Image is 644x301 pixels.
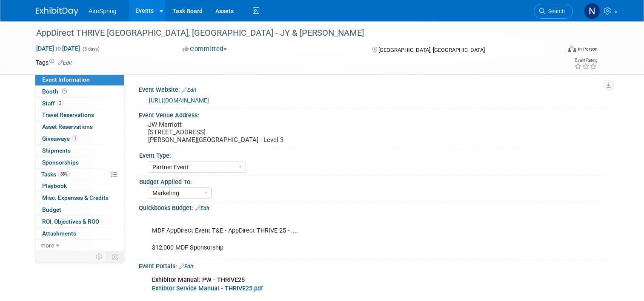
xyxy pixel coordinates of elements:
span: Staff [42,100,63,107]
span: Sponsorships [42,159,79,166]
span: Attachments [42,230,76,237]
td: Toggle Event Tabs [107,251,124,262]
span: [DATE] [DATE] [36,45,80,52]
div: In-Person [578,46,598,52]
a: Travel Reservations [35,109,124,121]
span: Travel Reservations [42,111,94,118]
a: Asset Reservations [35,121,124,133]
td: Tags [36,58,72,67]
span: ROI, Objectives & ROO [42,218,99,225]
a: Tasks88% [35,169,124,180]
a: Sponsorships [35,157,124,168]
div: Event Portals: [139,260,608,271]
a: Event Information [35,74,124,85]
a: Playbook [35,180,124,192]
a: Giveaways1 [35,133,124,145]
span: Playbook [42,182,67,189]
div: Event Rating [574,58,597,62]
button: Committed [180,45,230,54]
div: Budget Applied To: [139,176,604,186]
div: MDF AppDirect Event T&E - AppDirect THRIVE 25 - .... $12,000 MDF Sponsorship [146,214,517,256]
span: Asset Reservations [42,123,93,130]
span: Booth not reserved yet [60,88,69,94]
a: Misc. Expenses & Credits [35,192,124,204]
img: Natalie Pyron [584,3,600,19]
a: Edit [179,264,193,270]
span: Search [545,8,565,14]
img: ExhibitDay [36,7,78,16]
span: 2 [57,100,63,106]
div: Quickbooks Budget: [139,202,608,213]
span: [GEOGRAPHIC_DATA], [GEOGRAPHIC_DATA] [378,47,485,53]
a: Edit [195,205,209,211]
img: Format-Inperson.png [568,45,576,52]
span: 1 [72,135,78,142]
div: Event Website: [139,83,608,94]
td: Personalize Event Tab Strip [92,251,107,262]
span: Shipments [42,147,71,154]
pre: JW Marriott [STREET_ADDRESS] [PERSON_NAME][GEOGRAPHIC_DATA] - Level 3 [148,121,325,144]
a: [URL][DOMAIN_NAME] [149,97,209,104]
a: Booth [35,86,124,97]
a: Edit [58,60,72,66]
span: Booth [42,88,69,95]
span: to [54,45,62,52]
div: Event Venue Address: [139,109,608,119]
div: Event Format [515,44,598,57]
b: Exhibitor Manual: PW - THRIVE25 [152,276,245,284]
a: Exhibtor Service Manual - THRIVE25.pdf [152,285,263,292]
span: 88% [58,171,70,177]
span: Tasks [41,171,70,178]
a: Budget [35,204,124,216]
span: (3 days) [82,46,100,52]
span: Giveaways [42,135,78,142]
span: Misc. Expenses & Credits [42,194,109,201]
a: Attachments [35,228,124,239]
a: more [35,240,124,251]
div: Event Type: [139,149,604,160]
span: Event Information [42,76,90,83]
span: Budget [42,206,61,213]
span: more [40,242,54,249]
div: AppDirect THRIVE [GEOGRAPHIC_DATA], [GEOGRAPHIC_DATA] - JY & [PERSON_NAME] [33,26,550,41]
a: Shipments [35,145,124,156]
a: Edit [182,87,196,93]
a: Search [534,4,573,19]
a: Staff2 [35,98,124,109]
span: AireSpring [89,8,116,14]
a: ROI, Objectives & ROO [35,216,124,227]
